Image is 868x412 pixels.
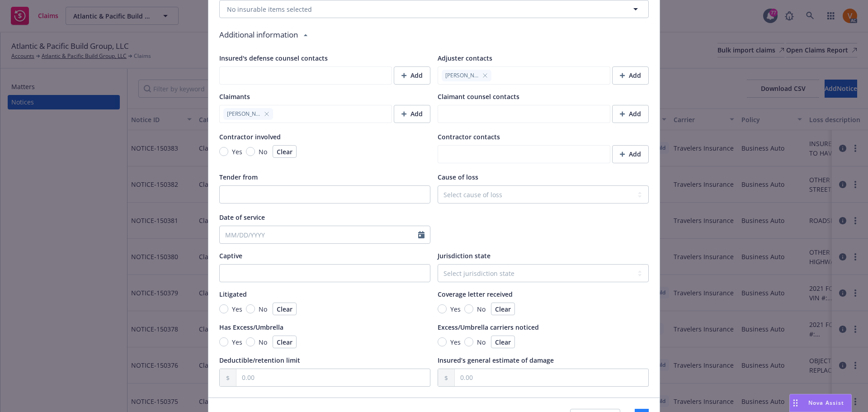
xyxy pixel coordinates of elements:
button: Add [612,66,649,85]
div: Add [620,105,641,123]
span: Yes [450,304,461,314]
span: No insurable items selected [227,5,312,14]
span: [PERSON_NAME], et al v [PERSON_NAME] Homes [227,110,260,118]
span: Clear [495,338,511,346]
button: Clear [273,336,297,348]
input: Yes [219,337,228,346]
input: Yes [438,337,447,346]
span: Captive [219,251,242,260]
span: Clear [277,305,292,313]
div: Additional information [219,22,298,48]
span: Clear [277,338,292,346]
button: Add [394,66,430,85]
button: Add [612,145,649,163]
svg: Calendar [418,231,425,238]
span: Insured's defense counsel contacts [219,54,328,62]
span: [PERSON_NAME] [445,71,479,80]
button: Add [612,105,649,123]
span: Deductible/retention limit [219,356,300,365]
input: Yes [219,304,228,313]
input: 0.00 [236,369,430,386]
input: No [464,337,473,346]
input: No [246,304,255,313]
input: No [246,147,255,156]
span: Contractor involved [219,133,281,141]
span: No [259,147,267,156]
input: MM/DD/YYYY [220,226,418,243]
input: No [246,337,255,346]
span: Yes [450,337,461,347]
span: Has Excess/Umbrella [219,323,283,331]
input: Yes [438,304,447,313]
button: Add [394,105,430,123]
span: Nova Assist [808,399,844,407]
input: 0.00 [455,369,648,386]
span: No [477,304,486,314]
div: Add [401,67,423,84]
span: Contractor contacts [438,133,500,141]
button: Nova Assist [789,394,852,412]
span: No [259,337,267,347]
button: Clear [491,336,515,348]
input: Yes [219,147,228,156]
span: Claimants [219,92,250,101]
span: Adjuster contacts [438,54,492,62]
div: Add [620,146,641,163]
button: Clear [491,303,515,315]
span: Litigated [219,290,247,298]
span: No [259,304,267,314]
span: Excess/Umbrella carriers noticed [438,323,539,331]
span: Yes [232,304,242,314]
span: No [477,337,486,347]
span: Coverage letter received [438,290,513,298]
div: Drag to move [790,394,801,412]
div: Add [401,105,423,123]
span: Date of service [219,213,265,222]
span: Yes [232,337,242,347]
span: Jurisdiction state [438,251,491,260]
span: Cause of loss [438,173,478,181]
span: Clear [495,305,511,313]
button: Clear [273,145,297,158]
span: Insured’s general estimate of damage [438,356,554,365]
button: Clear [273,303,297,315]
div: Additional information [219,22,649,48]
span: Claimant counsel contacts [438,92,519,101]
span: Tender from [219,173,258,181]
span: Clear [277,147,292,156]
span: Yes [232,147,242,156]
input: No [464,304,473,313]
div: Add [620,67,641,84]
